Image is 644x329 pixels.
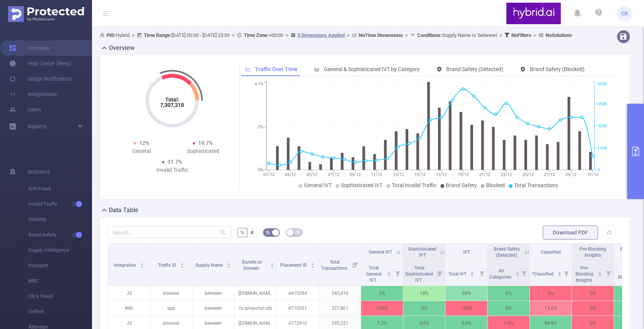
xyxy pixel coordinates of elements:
[109,206,138,215] h2: Data Table
[168,159,182,165] span: 31.7%
[531,32,539,38] span: >
[470,273,475,276] i: icon: caret-down
[9,56,71,71] a: Help Center (New)
[557,271,562,275] div: Sort
[28,212,92,227] span: Visibility
[403,286,445,301] p: 18%
[28,243,92,258] span: Supply Intelligence
[180,262,184,264] i: icon: caret-up
[543,226,598,239] button: Download PDF
[235,286,276,301] p: [DOMAIN_NAME]
[403,301,445,316] p: 0%
[195,263,224,268] span: Supply Name
[446,66,503,72] span: Brand Safety (Detected)
[490,268,513,280] span: All Categories
[306,172,317,177] tspan: 05/12
[457,172,468,177] tspan: 19/12
[258,168,263,173] tspan: 0%
[277,301,319,316] p: 4710551
[198,140,213,146] span: 19.7%
[414,172,425,177] tspan: 15/12
[160,102,184,108] tspan: 7,307,318
[557,271,562,273] i: icon: caret-up
[530,286,572,301] p: 0%
[366,265,381,283] span: Total General IVT
[515,273,519,276] i: icon: caret-down
[9,40,49,56] a: Overview
[598,124,607,129] tspan: 300K
[9,86,57,102] a: Integrations
[28,123,46,130] span: Reports
[436,172,447,177] tspan: 17/12
[587,172,598,177] tspan: 31/12
[242,259,262,271] span: Bundle or Domain
[603,261,614,286] i: Filter menu
[263,172,274,177] tspan: 01/12
[114,263,137,268] span: Integration
[488,286,529,301] p: 0%
[319,286,361,301] p: 545,416
[572,301,614,316] p: 0%
[192,301,234,316] p: between
[108,301,150,316] p: IMG
[28,164,50,179] span: Solutions
[283,32,291,38] span: >
[270,262,274,264] i: icon: caret-up
[580,246,606,258] span: Pre-Blocking Insights
[369,249,392,255] span: General IVT
[227,262,231,264] i: icon: caret-up
[476,261,487,286] i: Filter menu
[227,265,231,267] i: icon: caret-down
[387,271,391,273] i: icon: caret-up
[28,273,92,289] span: MRC
[28,227,92,243] span: Brand Safety
[227,262,231,266] div: Sort
[598,168,600,173] tspan: 0
[270,262,274,266] div: Sort
[575,265,593,283] span: Pre-Blocking Insights
[107,32,116,38] b: PID:
[111,147,172,155] div: General
[255,82,263,87] tspan: 4.1%
[245,66,251,72] i: icon: line-chart
[530,66,585,72] span: Brand Safety (Blocked)
[314,66,320,72] i: icon: bar-chart
[108,226,231,238] input: Search...
[541,249,561,255] span: Classified
[310,262,315,266] div: Sort
[449,271,468,277] span: Total IVT
[140,262,144,266] div: Sort
[244,32,269,38] b: Time Zone:
[572,286,614,301] p: 0%
[561,261,572,286] i: Filter menu
[240,229,244,236] span: %
[393,172,404,177] tspan: 13/12
[501,172,512,177] tspan: 23/12
[557,273,562,276] i: icon: caret-down
[9,71,72,86] a: Usage Notification
[392,182,437,188] span: Total Invalid Traffic
[392,261,403,286] i: Filter menu
[28,289,92,304] span: Click Fraud
[618,268,636,280] span: Total Blocked
[165,96,179,103] tspan: Total:
[297,32,345,38] u: 5 Dimensions Applied
[319,301,361,316] p: 327,861
[387,273,391,276] i: icon: caret-down
[172,147,233,155] div: Sophisticated
[258,125,263,130] tspan: 2%
[514,182,558,188] span: Total Transactions
[486,182,505,188] span: Blocked
[544,172,555,177] tspan: 27/12
[598,101,607,106] tspan: 450K
[192,286,234,301] p: between
[470,271,475,275] div: Sort
[405,265,433,283] span: Total Sophisticated IVT
[180,265,184,267] i: icon: caret-down
[598,146,607,151] tspan: 150K
[417,32,497,38] span: Supply Name Is 'between'
[130,32,137,38] span: >
[284,172,296,177] tspan: 03/12
[565,172,577,177] tspan: 29/12
[100,32,572,38] span: Hybrid [DATE] 00:00 - [DATE] 23:59 +00:00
